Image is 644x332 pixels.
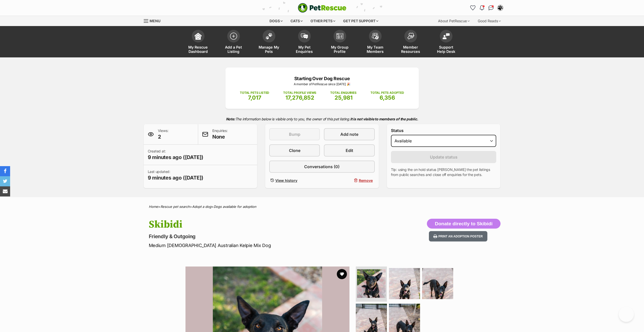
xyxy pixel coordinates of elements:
span: My Pet Enquiries [293,45,316,54]
span: My Team Members [364,45,387,54]
a: Edit [324,144,375,157]
a: Manage My Pets [251,27,287,57]
button: Bump [269,128,320,140]
button: Update status [391,151,496,163]
a: Menu [144,16,164,25]
a: View history [269,177,320,184]
a: My Group Profile [322,27,358,57]
button: My account [496,4,504,12]
div: Cats [287,16,306,26]
img: Photo of Skibidi [389,268,420,299]
span: My Rescue Dashboard [187,45,210,54]
span: 25,981 [335,94,352,101]
div: Good Reads [474,16,504,26]
div: Other pets [307,16,339,26]
button: Print an adoption poster [429,231,487,241]
p: Enquiries: [212,128,228,140]
p: Medium [DEMOGRAPHIC_DATA] Australian Kelpie Mix Dog [149,242,363,249]
a: Support Help Desk [428,27,464,57]
p: Tip: using the on hold status [PERSON_NAME] the pet listings from public searches and close off e... [391,167,496,177]
img: notifications-46538b983faf8c2785f20acdc204bb7945ddae34d4c08c2a6579f10ce5e182be.svg [480,5,484,10]
img: pet-enquiries-icon-7e3ad2cf08bfb03b45e93fb7055b45f3efa6380592205ae92323e6603595dc1f.svg [301,33,308,39]
span: Add a Pet Listing [222,45,245,54]
img: dashboard-icon-eb2f2d2d3e046f16d808141f083e7271f6b2e854fb5c12c21221c1fb7104beca.svg [195,33,202,40]
span: Clone [289,147,300,153]
span: 6,356 [380,94,395,101]
button: Notifications [478,4,486,12]
button: Remove [324,177,375,184]
a: My Rescue Dashboard [180,27,216,57]
h1: Skibidi [149,219,363,230]
span: Support Help Desk [435,45,458,54]
a: Home [149,205,158,209]
div: Dogs [266,16,286,26]
p: The information below is visible only to you, the owner of this pet listing. [144,114,501,124]
div: About PetRescue [434,16,473,26]
a: Favourites [469,4,477,12]
img: add-pet-listing-icon-0afa8454b4691262ce3f59096e99ab1cd57d4a30225e0717b998d2c9b9846f56.svg [230,33,237,40]
p: Views: [158,128,169,140]
a: Conversations [487,4,495,12]
img: logo-e224e6f780fb5917bec1dbf3a21bbac754714ae5b6737aabdf751b685950b380.svg [298,3,346,13]
span: My Group Profile [328,45,351,54]
span: Menu [150,19,160,23]
span: Edit [346,147,353,153]
div: Get pet support [340,16,382,26]
p: TOTAL PROFILE VIEWS [283,91,316,95]
span: 2 [158,133,169,140]
img: help-desk-icon-fdf02630f3aa405de69fd3d07c3f3aa587a6932b1a1747fa1d2bba05be0121f9.svg [443,33,450,39]
span: Conversations (0) [304,164,340,170]
span: Add note [340,131,358,137]
a: Rescue pet search [160,205,190,209]
a: Conversations (0) [269,161,375,173]
img: Photo of Skibidi [357,269,386,298]
a: Adopt a dog [192,205,211,209]
span: Remove [359,178,373,183]
img: chat-41dd97257d64d25036548639549fe6c8038ab92f7586957e7f3b1b290dea8141.svg [488,5,494,10]
button: Donate directly to Skibidi [427,219,500,229]
span: 9 minutes ago ([DATE]) [148,174,204,181]
p: Last updated: [148,169,204,181]
p: TOTAL ENQUIRIES [330,91,356,95]
a: My Pet Enquiries [287,27,322,57]
span: 7,017 [248,94,261,101]
ul: Account quick links [469,4,504,12]
a: Add note [324,128,375,140]
a: Clone [269,144,320,157]
span: Bump [289,131,300,137]
img: team-members-icon-5396bd8760b3fe7c0b43da4ab00e1e3bb1a5d9ba89233759b79545d2d3fc5d0d.svg [372,33,379,39]
img: Photo of Skibidi [422,268,453,299]
p: Friendly & Outgoing [149,233,363,240]
a: PetRescue [298,3,346,13]
img: manage-my-pets-icon-02211641906a0b7f246fdf0571729dbe1e7629f14944591b6c1af311fb30b64b.svg [265,33,273,39]
strong: It is not visible to members of the public. [350,117,418,121]
a: Dogs available for adoption [214,205,256,209]
p: TOTAL PETS ADOPTED [370,91,404,95]
span: None [212,133,228,140]
button: favourite [337,269,347,279]
span: 17,276,852 [285,94,314,101]
p: TOTAL PETS LISTED [240,91,269,95]
p: Created at: [148,149,204,161]
a: Member Resources [393,27,428,57]
img: Lynda Smith profile pic [498,5,503,10]
div: > > > [136,205,508,209]
iframe: Help Scout Beacon - Open [619,307,634,322]
label: Status [391,128,496,133]
img: member-resources-icon-8e73f808a243e03378d46382f2149f9095a855e16c252ad45f914b54edf8863c.svg [407,33,414,39]
p: A member of PetRescue since [DATE] 🎉 [233,82,411,86]
strong: Note: [226,117,235,121]
span: View history [275,178,297,183]
a: Add a Pet Listing [216,27,251,57]
span: Member Resources [399,45,422,54]
img: group-profile-icon-3fa3cf56718a62981997c0bc7e787c4b2cf8bcc04b72c1350f741eb67cf2f40e.svg [336,33,343,39]
span: Manage My Pets [258,45,280,54]
span: Update status [430,154,458,160]
span: 9 minutes ago ([DATE]) [148,154,204,161]
p: Starting Over Dog Rescue [233,75,411,82]
a: My Team Members [358,27,393,57]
